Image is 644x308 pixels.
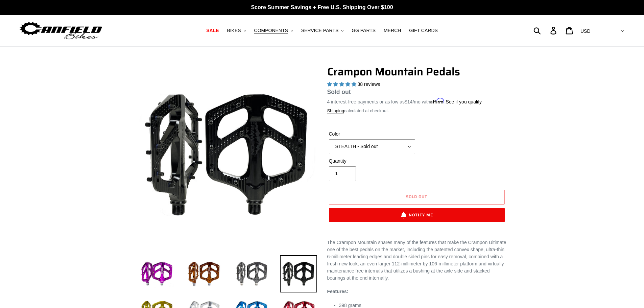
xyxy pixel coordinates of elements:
span: BIKES [227,28,241,33]
span: SALE [206,28,219,33]
span: Sold out [406,193,427,200]
button: Notify Me [329,208,505,222]
a: MERCH [380,26,404,35]
button: Sold out [329,190,505,205]
span: Affirm [430,98,445,104]
img: Load image into Gallery viewer, grey [233,255,270,292]
span: $14 [405,99,412,104]
strong: Features: [327,289,349,294]
span: SERVICE PARTS [301,28,338,33]
a: GG PARTS [348,26,379,35]
img: Load image into Gallery viewer, stealth [280,255,317,292]
button: SERVICE PARTS [298,26,347,35]
div: calculated at checkout. [327,108,506,114]
p: 4 interest-free payments or as low as /mo with . [327,97,482,105]
img: Load image into Gallery viewer, purple [138,255,175,292]
a: GIFT CARDS [406,26,441,35]
a: SALE [203,26,222,35]
span: 38 reviews [357,81,380,87]
button: BIKES [223,26,249,35]
input: Search [537,23,554,38]
img: Load image into Gallery viewer, bronze [185,255,222,292]
span: Sold out [327,89,351,95]
label: Color [329,131,415,138]
h1: Crampon Mountain Pedals [327,65,506,78]
p: The Crampon Mountain shares many of the features that make the Crampon Ultimate one of the best p... [327,239,506,282]
span: COMPONENTS [254,28,288,33]
span: GIFT CARDS [409,28,438,33]
span: 4.97 stars [327,81,358,87]
a: See if you qualify - Learn more about Affirm Financing (opens in modal) [446,99,482,104]
a: Shipping [327,108,344,114]
img: Canfield Bikes [19,20,103,41]
label: Quantity [329,158,415,165]
span: GG PARTS [352,28,376,33]
span: MERCH [384,28,401,33]
button: COMPONENTS [251,26,296,35]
